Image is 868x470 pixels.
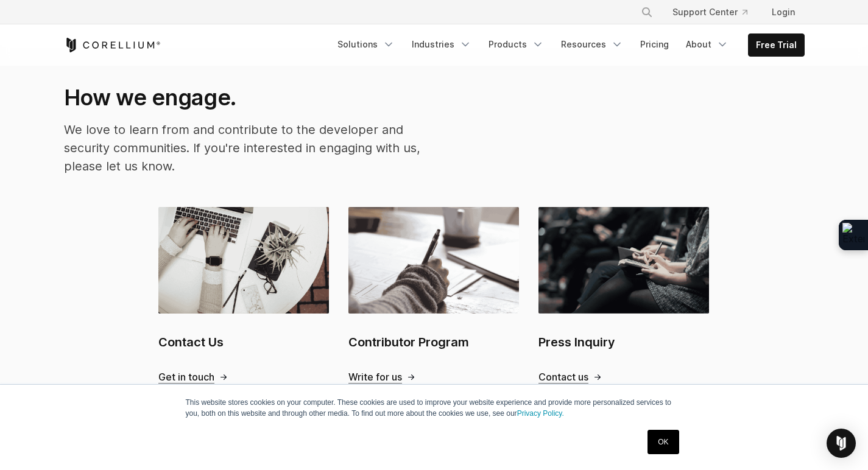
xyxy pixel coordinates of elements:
[762,1,805,23] a: Login
[481,33,551,55] a: Products
[538,371,588,384] span: Contact us
[663,1,757,23] a: Support Center
[330,33,402,55] a: Solutions
[827,429,856,458] div: Open Intercom Messenger
[158,371,214,384] span: Get in touch
[626,1,805,23] div: Navigation Menu
[554,33,630,55] a: Resources
[158,207,329,313] img: Contact Us
[842,223,864,247] img: Extension Icon
[64,38,161,52] a: Corellium Home
[647,430,679,454] a: OK
[538,207,709,383] a: Press Inquiry Press Inquiry Contact us
[633,33,676,55] a: Pricing
[348,207,519,383] a: Contributor Program Contributor Program Write for us
[64,121,422,175] p: We love to learn from and contribute to the developer and security communities. If you're interes...
[330,33,805,57] div: Navigation Menu
[517,409,564,418] a: Privacy Policy.
[679,33,736,55] a: About
[348,333,519,351] h2: Contributor Program
[64,84,422,111] h2: How we engage.
[186,397,683,419] p: This website stores cookies on your computer. These cookies are used to improve your website expe...
[158,207,329,383] a: Contact Us Contact Us Get in touch
[348,207,519,313] img: Contributor Program
[749,34,804,56] a: Free Trial
[404,33,479,55] a: Industries
[538,207,709,313] img: Press Inquiry
[538,333,709,351] h2: Press Inquiry
[636,1,658,23] button: Search
[348,371,402,384] span: Write for us
[158,333,329,351] h2: Contact Us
